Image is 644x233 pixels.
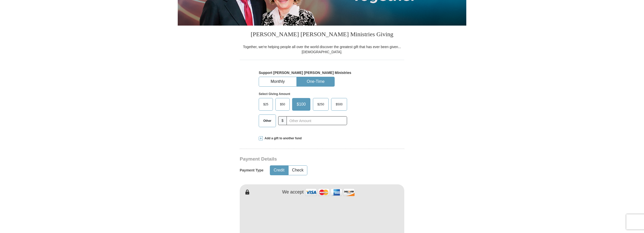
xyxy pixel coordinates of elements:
[270,166,288,175] button: Credit
[277,101,288,108] span: $50
[289,166,307,175] button: Check
[259,77,296,86] button: Monthly
[259,71,385,75] h5: Support [PERSON_NAME] [PERSON_NAME] Ministries
[261,101,271,108] span: $25
[263,136,302,141] span: Add a gift to another fund
[294,101,308,108] span: $100
[278,116,287,125] span: $
[297,77,334,86] button: One-Time
[240,26,404,44] h3: [PERSON_NAME] [PERSON_NAME] Ministries Giving
[315,101,327,108] span: $250
[240,44,404,54] div: Together, we're helping people all over the world discover the greatest gift that has ever been g...
[305,187,355,198] img: credit cards accepted
[333,101,345,108] span: $500
[240,156,369,162] h3: Payment Details
[282,189,304,195] h4: We accept
[259,92,290,96] strong: Select Giving Amount
[261,117,274,125] span: Other
[240,168,264,172] h5: Payment Type
[287,116,347,125] input: Other Amount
